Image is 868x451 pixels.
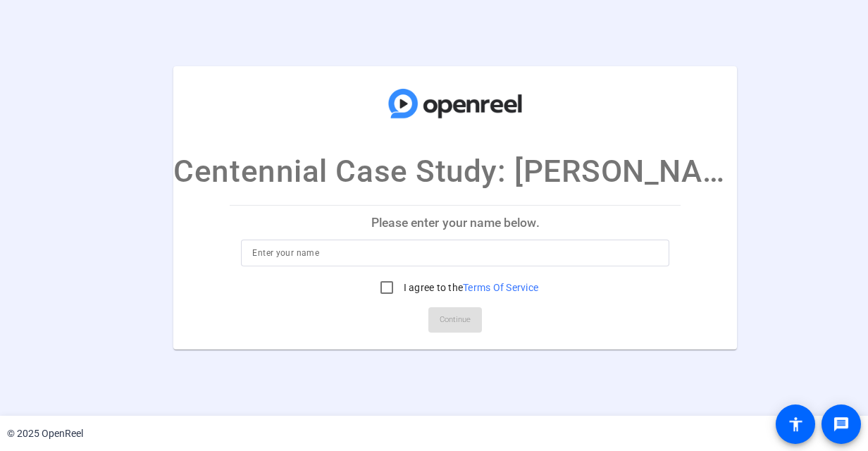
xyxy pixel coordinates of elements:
[7,426,83,441] div: © 2025 OpenReel
[252,245,658,261] input: Enter your name
[230,206,681,240] p: Please enter your name below.
[385,80,526,127] img: company-logo
[173,148,737,194] p: Centennial Case Study: [PERSON_NAME]
[833,416,850,433] mat-icon: message
[463,282,538,293] a: Terms Of Service
[401,280,539,295] label: I agree to the
[787,416,804,433] mat-icon: accessibility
